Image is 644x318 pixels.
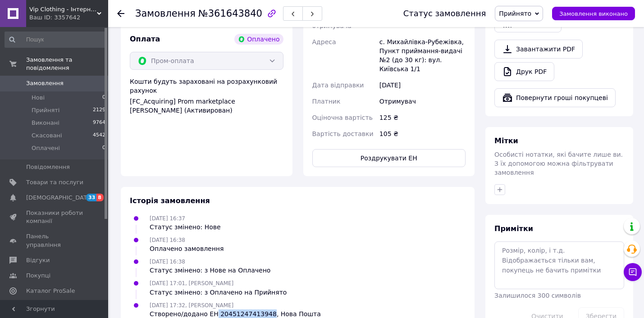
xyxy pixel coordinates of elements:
[26,163,70,171] span: Повідомлення
[32,144,60,152] span: Оплачені
[32,119,59,127] span: Виконані
[312,38,336,45] span: Адреса
[312,130,374,137] span: Вартість доставки
[26,272,50,280] span: Покупці
[93,106,105,114] span: 2129
[312,82,364,89] span: Дата відправки
[32,106,59,114] span: Прийняті
[26,56,108,72] span: Замовлення та повідомлення
[378,93,467,109] div: Отримувач
[494,40,583,59] a: Завантажити PDF
[32,132,62,140] span: Скасовані
[150,215,185,222] span: [DATE] 16:37
[494,151,623,176] span: Особисті нотатки, які бачите лише ви. З їх допомогою можна фільтрувати замовлення
[198,8,262,19] span: №361643840
[26,209,83,225] span: Показники роботи компанії
[130,97,283,115] div: [FC_Acquiring] Prom marketplace [PERSON_NAME] (Активирован)
[494,224,533,233] span: Примітки
[130,77,283,115] div: Кошти будуть зараховані на розрахунковий рахунок
[26,178,83,186] span: Товари та послуги
[26,232,83,249] span: Панель управління
[29,5,97,14] span: Vip Clothing - Інтернет магазин брендового одягу
[150,302,233,309] span: [DATE] 17:32, [PERSON_NAME]
[26,287,75,295] span: Каталог ProSale
[312,149,466,167] button: Роздрукувати ЕН
[150,259,185,265] span: [DATE] 16:38
[150,266,270,275] div: Статус змінено: з Нове на Оплачено
[93,119,105,127] span: 9764
[499,10,531,17] span: Прийнято
[378,126,467,142] div: 105 ₴
[378,109,467,126] div: 125 ₴
[312,114,373,121] span: Оціночна вартість
[378,77,467,93] div: [DATE]
[150,288,287,297] div: Статус змінено: з Оплачено на Прийнято
[86,194,96,201] span: 33
[26,256,50,264] span: Відгуки
[150,223,221,232] div: Статус змінено: Нове
[403,9,486,18] div: Статус замовлення
[102,144,105,152] span: 0
[130,35,160,43] span: Оплата
[102,94,105,102] span: 0
[32,94,45,102] span: Нові
[378,34,467,77] div: с. Михайлівка-Рубежівка, Пункт приймання-видачі №2 (до 30 кг): вул. Київська 1/1
[130,196,210,205] span: Історія замовлення
[26,79,64,87] span: Замовлення
[559,10,628,17] span: Замовлення виконано
[117,9,124,18] div: Повернутися назад
[234,34,283,45] div: Оплачено
[150,280,233,286] span: [DATE] 17:01, [PERSON_NAME]
[150,244,224,253] div: Оплачено замовлення
[494,62,554,81] a: Друк PDF
[624,263,642,281] button: Чат з покупцем
[494,136,518,145] span: Мітки
[135,8,196,19] span: Замовлення
[5,32,106,48] input: Пошук
[96,194,104,201] span: 8
[26,194,93,202] span: [DEMOGRAPHIC_DATA]
[312,98,341,105] span: Платник
[29,14,108,22] div: Ваш ID: 3357642
[93,132,105,140] span: 4542
[494,88,616,107] button: Повернути гроші покупцеві
[552,7,635,20] button: Замовлення виконано
[494,292,581,299] span: Залишилося 300 символів
[150,237,185,243] span: [DATE] 16:38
